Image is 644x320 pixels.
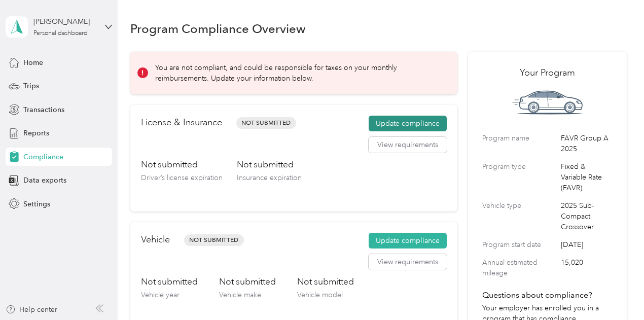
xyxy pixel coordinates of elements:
h4: Questions about compliance? [482,289,612,301]
h3: Not submitted [141,158,223,171]
span: 2025 Sub-Compact Crossover [561,200,612,232]
label: Program name [482,133,557,154]
span: Fixed & Variable Rate (FAVR) [561,161,612,193]
h3: Not submitted [237,158,302,171]
span: Transactions [23,104,64,115]
button: Update compliance [369,233,447,249]
span: Home [23,57,43,68]
iframe: Everlance-gr Chat Button Frame [587,263,644,320]
span: FAVR Group A 2025 [561,133,612,154]
h1: Program Compliance Overview [130,23,306,34]
span: Settings [23,199,50,209]
span: Trips [23,81,39,91]
button: View requirements [369,137,447,153]
h3: Not submitted [141,275,198,288]
p: You are not compliant, and could be responsible for taxes on your monthly reimbursements. Update ... [155,62,443,84]
span: Vehicle year [141,291,180,299]
label: Annual estimated mileage [482,257,557,278]
h2: Your Program [482,66,612,80]
h2: License & Insurance [141,116,222,129]
span: Driver’s license expiration [141,173,223,182]
span: Compliance [23,152,63,162]
span: [DATE] [561,239,612,250]
h3: Not submitted [297,275,354,288]
div: Personal dashboard [33,30,88,37]
label: Program type [482,161,557,193]
span: Vehicle model [297,291,343,299]
label: Vehicle type [482,200,557,232]
button: View requirements [369,254,447,270]
span: Data exports [23,175,66,186]
button: Update compliance [369,116,447,132]
label: Program start date [482,239,557,250]
span: Insurance expiration [237,173,302,182]
button: Help center [6,304,57,315]
span: 15,020 [561,257,612,278]
h2: Vehicle [141,233,170,246]
span: Reports [23,128,49,138]
h3: Not submitted [219,275,276,288]
div: [PERSON_NAME] [33,16,97,27]
span: Vehicle make [219,291,261,299]
span: Not Submitted [184,234,244,246]
span: Not Submitted [236,117,296,129]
